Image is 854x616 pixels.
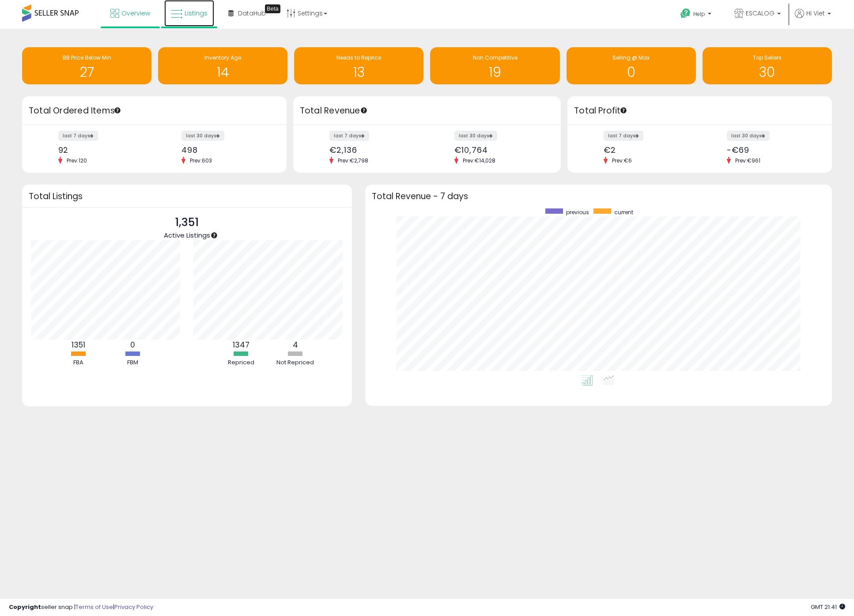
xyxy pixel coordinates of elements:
[454,131,497,141] label: last 30 days
[130,340,135,350] b: 0
[566,208,589,216] span: previous
[233,340,249,350] b: 1347
[63,54,111,61] span: BB Price Below Min
[58,145,148,155] div: 92
[329,131,369,141] label: last 7 days
[29,105,280,117] h3: Total Ordered Items
[333,157,373,164] span: Prev: €2,798
[185,157,216,164] span: Prev: 603
[612,54,650,61] span: Selling @ Max
[185,9,208,18] span: Listings
[29,193,345,200] h3: Total Listings
[72,340,85,350] b: 1351
[26,65,147,79] h1: 27
[454,145,545,155] div: €10,764
[299,65,419,79] h1: 13
[215,359,268,367] div: Repriced
[430,47,559,84] a: Non Competitive 19
[113,106,121,114] div: Tooltip anchor
[731,157,765,164] span: Prev: €961
[680,8,691,19] i: Get Help
[162,65,283,79] h1: 14
[164,214,210,231] p: 1,351
[269,359,322,367] div: Not Repriced
[294,47,423,84] a: Needs to Reprice 13
[604,131,643,141] label: last 7 days
[727,145,816,155] div: -€69
[336,54,381,61] span: Needs to Reprice
[458,157,500,164] span: Prev: €14,028
[52,359,105,367] div: FBA
[181,145,271,155] div: 498
[62,157,91,164] span: Prev: 120
[106,359,159,367] div: FBM
[567,47,696,84] a: Selling @ Max 0
[673,1,720,29] a: Help
[753,54,782,61] span: Top Sellers
[22,47,151,84] a: BB Price Below Min 27
[360,106,368,114] div: Tooltip anchor
[746,9,775,18] span: ESCALOG
[181,131,224,141] label: last 30 days
[574,105,825,117] h3: Total Profit
[121,9,150,18] span: Overview
[795,9,831,29] a: Hi Viet
[727,131,770,141] label: last 30 days
[707,65,828,79] h1: 30
[164,231,210,240] span: Active Listings
[608,157,636,164] span: Prev: €6
[58,131,98,141] label: last 7 days
[435,65,555,79] h1: 19
[158,47,287,84] a: Inventory Age 14
[620,106,627,114] div: Tooltip anchor
[204,54,241,61] span: Inventory Age
[238,9,266,18] span: DataHub
[300,105,554,117] h3: Total Revenue
[703,47,832,84] a: Top Sellers 30
[473,54,518,61] span: Non Competitive
[604,145,693,155] div: €2
[806,9,825,18] span: Hi Viet
[293,340,298,350] b: 4
[210,231,218,239] div: Tooltip anchor
[693,10,705,18] span: Help
[265,4,280,13] div: Tooltip anchor
[329,145,420,155] div: €2,136
[614,208,633,216] span: current
[571,65,692,79] h1: 0
[372,193,825,200] h3: Total Revenue - 7 days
